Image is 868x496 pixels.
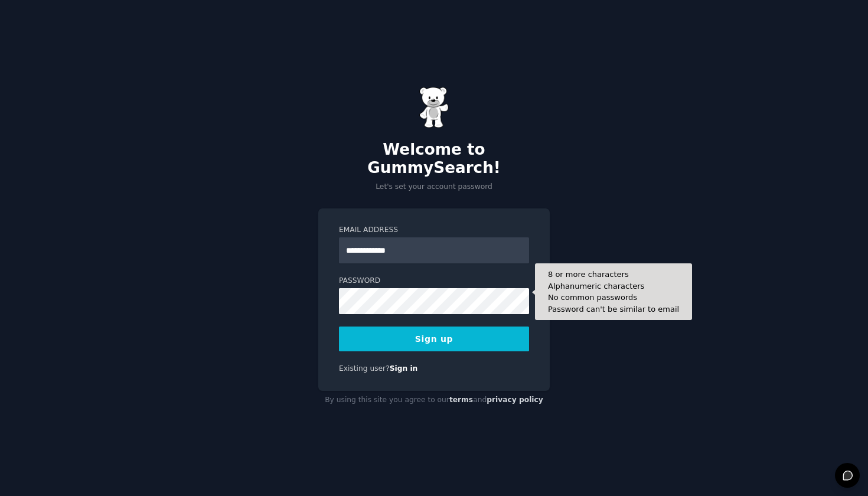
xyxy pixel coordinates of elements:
[339,276,529,286] label: Password
[419,87,449,128] img: Gummy Bear
[318,141,550,178] h2: Welcome to GummySearch!
[318,391,550,410] div: By using this site you agree to our and
[339,364,390,373] span: Existing user?
[318,182,550,192] p: Let's set your account password
[390,364,418,373] a: Sign in
[339,225,529,236] label: Email Address
[339,327,529,351] button: Sign up
[449,396,473,404] a: terms
[487,396,543,404] a: privacy policy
